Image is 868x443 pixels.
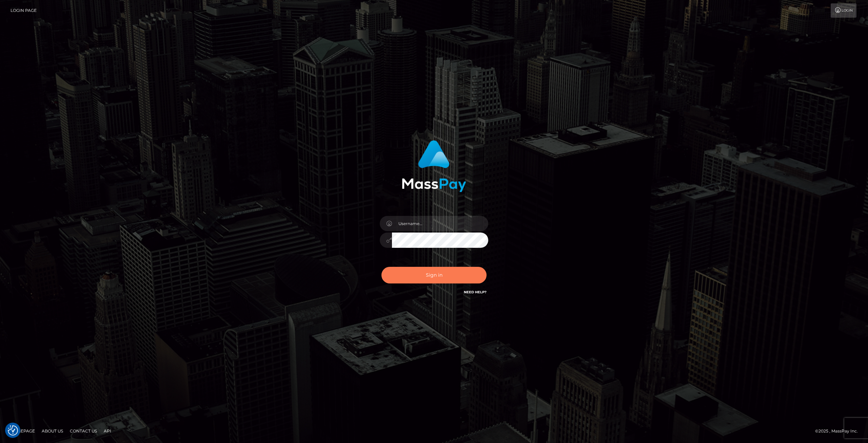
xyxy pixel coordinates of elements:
[381,267,487,283] button: Sign in
[101,426,114,436] a: API
[8,425,18,436] img: Revisit consent button
[7,426,38,436] a: Homepage
[39,426,66,436] a: About Us
[11,3,37,18] a: Login Page
[392,216,488,231] input: Username...
[8,425,18,436] button: Consent Preferences
[831,3,856,18] a: Login
[815,427,863,435] div: © 2025 , MassPay Inc.
[402,140,466,192] img: MassPay Login
[67,426,100,436] a: Contact Us
[464,290,487,294] a: Need Help?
